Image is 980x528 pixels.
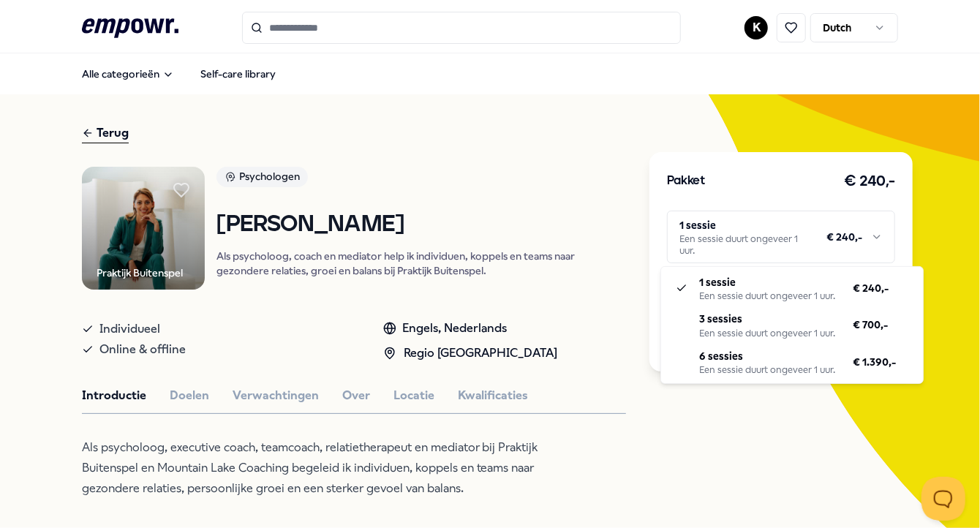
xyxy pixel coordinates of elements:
span: € 240,- [853,280,889,296]
p: 3 sessies [699,311,835,327]
p: 1 sessie [699,274,835,290]
span: € 1.390,- [853,354,896,370]
span: € 700,- [853,317,888,333]
p: 6 sessies [699,348,835,364]
div: Een sessie duurt ongeveer 1 uur. [699,328,835,339]
div: Een sessie duurt ongeveer 1 uur. [699,290,835,302]
div: Een sessie duurt ongeveer 1 uur. [699,364,835,376]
